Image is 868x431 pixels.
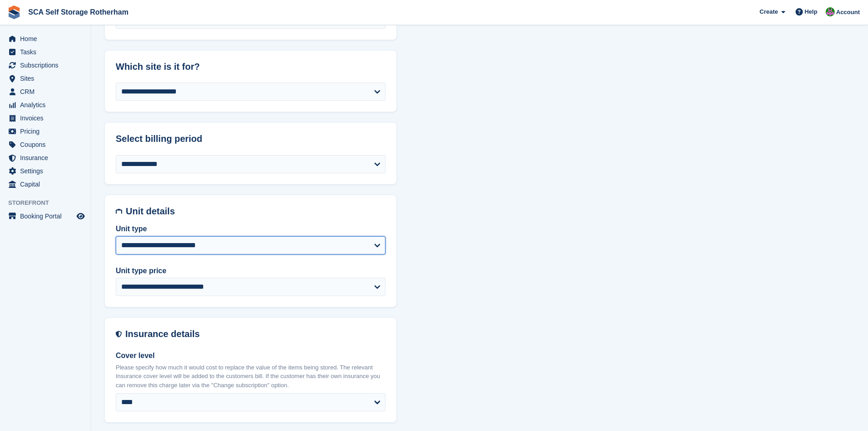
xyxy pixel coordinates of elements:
[826,7,835,16] img: Sarah Race
[20,125,75,138] span: Pricing
[116,62,385,72] h2: Which site is it for?
[20,32,75,45] span: Home
[5,112,86,125] a: menu
[75,211,86,222] a: Preview store
[5,125,86,138] a: menu
[116,134,385,144] h2: Select billing period
[805,7,817,16] span: Help
[8,198,91,208] span: Storefront
[5,178,86,191] a: menu
[116,363,385,390] p: Please specify how much it would cost to replace the value of the items being stored. The relevan...
[20,85,75,98] span: CRM
[5,46,86,58] a: menu
[20,72,75,85] span: Sites
[20,210,75,223] span: Booking Portal
[20,99,75,111] span: Analytics
[5,138,86,151] a: menu
[125,329,385,339] h2: Insurance details
[116,206,122,217] img: unit-details-icon-595b0c5c156355b767ba7b61e002efae458ec76ed5ec05730b8e856ff9ea34a9.svg
[116,223,385,234] label: Unit type
[126,206,385,217] h2: Unit details
[760,7,778,16] span: Create
[20,178,75,191] span: Capital
[5,99,86,111] a: menu
[7,5,21,19] img: stora-icon-8386f47178a22dfd0bd8f6a31ec36ba5ce8667c1dd55bd0f319d3a0aa187defe.svg
[5,72,86,85] a: menu
[20,112,75,125] span: Invoices
[20,59,75,72] span: Subscriptions
[116,329,122,339] img: insurance-details-icon-731ffda60807649b61249b889ba3c5e2b5c27d34e2e1fb37a309f0fde93ff34a.svg
[20,151,75,164] span: Insurance
[20,165,75,177] span: Settings
[5,210,86,223] a: menu
[5,165,86,177] a: menu
[20,138,75,151] span: Coupons
[5,85,86,98] a: menu
[25,5,132,20] a: SCA Self Storage Rotherham
[5,59,86,72] a: menu
[20,46,75,58] span: Tasks
[116,265,385,276] label: Unit type price
[5,32,86,45] a: menu
[836,8,860,17] span: Account
[116,350,385,361] label: Cover level
[5,151,86,164] a: menu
